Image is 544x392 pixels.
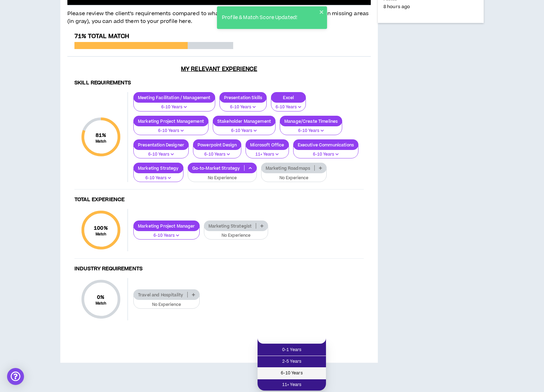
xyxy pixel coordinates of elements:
[208,233,264,239] p: No Experience
[138,128,204,134] p: 6-10 Years
[262,381,322,389] span: 11+ Years
[133,98,215,111] button: 6-10 Years
[220,12,319,24] div: Profile & Match Score Updated!
[134,223,199,229] p: Marketing Project Manager
[261,165,315,171] p: Marketing Roadmaps
[293,145,358,159] button: 6-10 Years
[188,169,257,182] button: No Experience
[204,227,268,240] button: No Experience
[246,145,289,159] button: 11+ Years
[266,175,322,181] p: No Experience
[280,119,342,124] p: Manage/Create Timelines
[7,368,24,385] div: Open Intercom Messenger
[138,151,184,158] p: 6-10 Years
[319,9,324,15] button: close
[134,119,208,124] p: Marketing Project Management
[262,346,322,354] span: 0-1 Years
[133,227,200,240] button: 6-10 Years
[133,169,183,182] button: 6-10 Years
[217,128,271,134] p: 6-10 Years
[280,122,342,135] button: 6-10 Years
[220,95,267,100] p: Presentation Skills
[74,266,364,272] h4: Industry Requirements
[298,151,354,158] p: 6-10 Years
[134,292,187,297] p: Travel and Hospitality
[213,119,275,124] p: Stakeholder Management
[74,80,364,86] h4: Skill Requirements
[138,302,195,308] p: No Experience
[271,95,306,100] p: Excel
[276,104,301,110] p: 6-10 Years
[96,132,107,139] span: 81 %
[133,145,189,159] button: 6-10 Years
[94,224,108,232] span: 100 %
[96,301,107,306] small: Match
[96,294,107,301] span: 0 %
[138,104,211,110] p: 6-10 Years
[213,122,276,135] button: 6-10 Years
[138,175,179,181] p: 6-10 Years
[192,175,252,181] p: No Experience
[261,169,327,182] button: No Experience
[94,232,108,237] small: Match
[188,165,244,171] p: Go-to-Market Strategy
[193,142,241,147] p: Powerpoint Design
[133,296,200,309] button: No Experience
[262,358,322,366] span: 2-5 Years
[219,98,267,111] button: 6-10 Years
[133,122,208,135] button: 6-10 Years
[262,369,322,377] span: 6-10 Years
[271,98,306,111] button: 6-10 Years
[138,233,195,239] p: 6-10 Years
[96,139,107,144] small: Match
[284,128,338,134] p: 6-10 Years
[250,151,284,158] p: 11+ Years
[74,197,364,203] h4: Total Experience
[67,66,371,73] h3: My Relevant Experience
[193,145,241,159] button: 6-10 Years
[204,223,256,229] p: Marketing Strategist
[383,4,478,10] p: 8 hours ago
[67,6,371,26] p: Please review the client’s requirements compared to what’s in your profile. If you have experienc...
[198,151,237,158] p: 6-10 Years
[74,32,129,41] span: 71% Total Match
[134,95,215,100] p: Meeting Facilitation / Management
[134,165,183,171] p: Marketing Strategy
[134,142,188,147] p: Presentation Designer
[246,142,288,147] p: Microsoft Office
[294,142,358,147] p: Executive Communications
[224,104,262,110] p: 6-10 Years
